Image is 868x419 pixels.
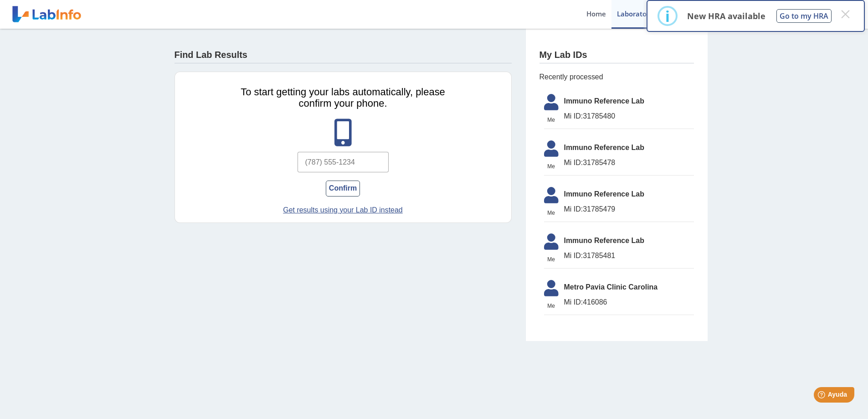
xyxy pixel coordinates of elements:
[776,9,832,23] button: Go to my HRA
[539,302,564,310] span: Me
[564,205,583,213] span: Mi ID:
[787,383,858,409] iframe: Help widget launcher
[326,181,360,197] button: Confirm
[175,50,247,61] h4: Find Lab Results
[564,96,694,107] span: Immuno Reference Lab
[564,157,694,168] span: 31785478
[837,6,853,22] button: Close this dialog
[564,252,583,259] span: Mi ID:
[564,159,583,166] span: Mi ID:
[564,111,694,122] span: 31785480
[539,50,587,61] h4: My Lab IDs
[564,112,583,120] span: Mi ID:
[665,8,670,24] div: i
[564,189,694,200] span: Immuno Reference Lab
[539,72,694,83] span: Recently processed
[218,86,468,109] h3: To start getting your labs automatically, please confirm your phone.
[564,298,583,306] span: Mi ID:
[539,162,564,171] span: Me
[564,142,694,153] span: Immuno Reference Lab
[564,250,694,261] span: 31785481
[564,297,694,308] span: 416086
[564,204,694,215] span: 31785479
[539,255,564,264] span: Me
[539,116,564,124] span: Me
[298,152,389,172] input: (787) 555-1234
[539,209,564,217] span: Me
[564,282,694,293] span: Metro Pavia Clinic Carolina
[564,235,694,246] span: Immuno Reference Lab
[218,205,468,216] a: Get results using your Lab ID instead
[687,10,765,21] p: New HRA available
